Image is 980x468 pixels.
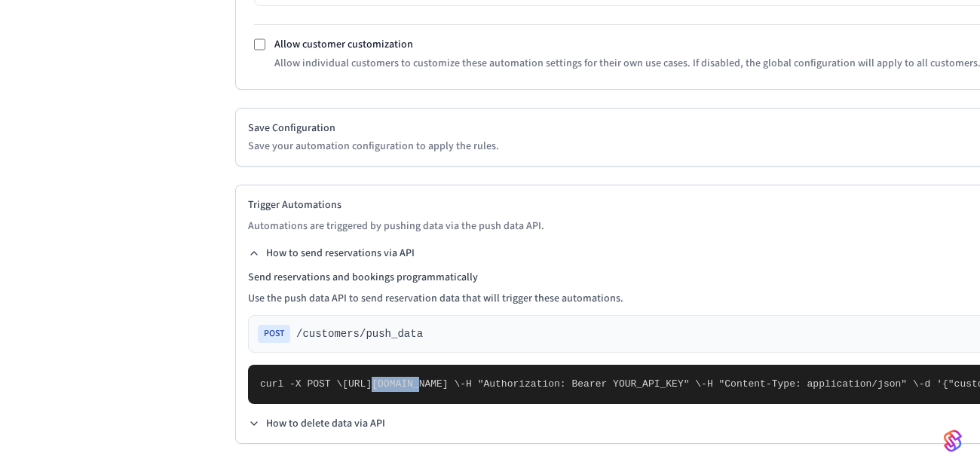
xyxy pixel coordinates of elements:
img: SeamLogoGradient.69752ec5.svg [944,429,962,453]
span: curl -X POST \ [260,378,342,390]
h2: Save Configuration [248,121,499,136]
span: POST [258,325,290,343]
span: [URL][DOMAIN_NAME] \ [342,378,460,390]
label: Allow customer customization [274,37,413,52]
p: Automations are triggered by pushing data via the push data API. [248,219,544,234]
button: How to send reservations via API [248,246,415,261]
span: /customers/push_data [296,326,423,341]
span: -H "Authorization: Bearer YOUR_API_KEY" \ [460,378,701,390]
span: -H "Content-Type: application/json" \ [701,378,919,390]
span: -d '{ [919,378,948,390]
p: Save your automation configuration to apply the rules. [248,139,499,154]
button: How to delete data via API [248,416,385,431]
h2: Trigger Automations [248,197,544,213]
